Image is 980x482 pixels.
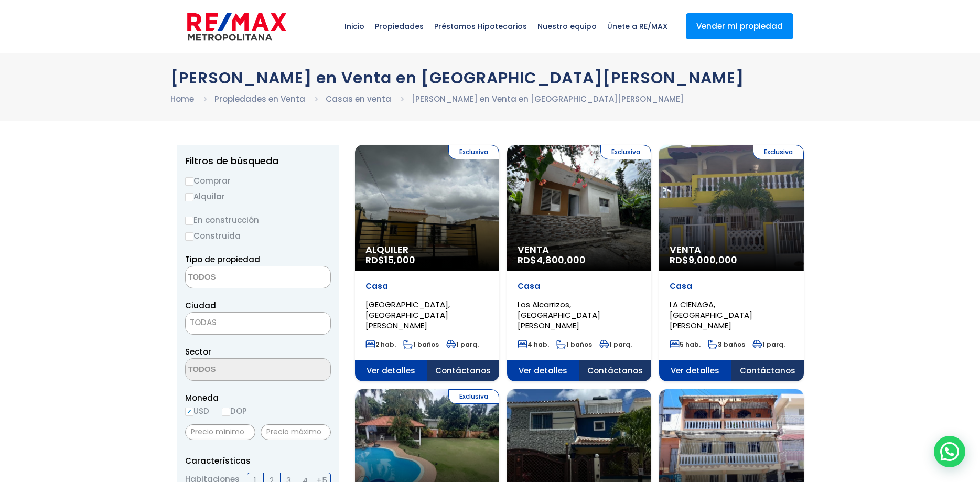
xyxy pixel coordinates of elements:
span: Contáctanos [731,360,804,381]
span: RD$ [365,253,415,266]
span: Contáctanos [579,360,651,381]
span: Inicio [339,10,370,42]
span: [GEOGRAPHIC_DATA], [GEOGRAPHIC_DATA][PERSON_NAME] [365,299,450,331]
input: Precio mínimo [185,424,255,440]
span: Ver detalles [659,360,731,381]
span: Sector [185,346,211,357]
span: Los Alcarrizos, [GEOGRAPHIC_DATA][PERSON_NAME] [518,299,600,331]
input: Construida [185,232,193,241]
span: 1 parq. [752,340,785,349]
input: Alquilar [185,193,193,201]
span: TODAS [185,312,331,335]
span: Moneda [185,391,331,404]
input: USD [185,408,193,416]
span: 1 baños [403,340,439,349]
p: Casa [670,281,793,292]
img: remax-metropolitana-logo [187,11,286,42]
label: Alquilar [185,190,331,203]
span: 3 baños [708,340,745,349]
input: Precio máximo [261,424,331,440]
a: Home [170,93,194,104]
a: Vender mi propiedad [686,13,793,39]
textarea: Search [186,359,287,381]
label: DOP [222,404,247,417]
a: Exclusiva Alquiler RD$15,000 Casa [GEOGRAPHIC_DATA], [GEOGRAPHIC_DATA][PERSON_NAME] 2 hab. 1 baño... [355,145,499,381]
span: 1 baños [556,340,592,349]
a: Exclusiva Venta RD$4,800,000 Casa Los Alcarrizos, [GEOGRAPHIC_DATA][PERSON_NAME] 4 hab. 1 baños 1... [507,145,651,381]
span: 15,000 [384,253,415,266]
h1: [PERSON_NAME] en Venta en [GEOGRAPHIC_DATA][PERSON_NAME] [170,69,810,87]
span: Exclusiva [753,145,804,159]
span: 5 hab. [670,340,701,349]
span: Venta [670,244,793,255]
span: RD$ [518,253,586,266]
label: En construcción [185,213,331,227]
input: DOP [222,408,230,416]
span: 1 parq. [446,340,479,349]
a: Propiedades en Venta [214,93,305,104]
textarea: Search [186,266,287,289]
span: Ver detalles [507,360,579,381]
span: 9,000,000 [688,253,737,266]
span: LA CIENAGA, [GEOGRAPHIC_DATA][PERSON_NAME] [670,299,752,331]
label: Construida [185,229,331,242]
span: 4,800,000 [536,253,586,266]
span: Exclusiva [448,145,499,159]
span: Nuestro equipo [532,10,602,42]
input: En construcción [185,217,193,225]
span: Ciudad [185,300,216,311]
span: Propiedades [370,10,429,42]
span: Venta [518,244,641,255]
a: Casas en venta [326,93,391,104]
span: Contáctanos [427,360,499,381]
input: Comprar [185,177,193,186]
span: Únete a RE/MAX [602,10,673,42]
span: 4 hab. [518,340,549,349]
span: Ver detalles [355,360,427,381]
label: USD [185,404,209,417]
span: Exclusiva [448,389,499,404]
span: TODAS [186,315,330,330]
span: Alquiler [365,244,489,255]
span: Exclusiva [600,145,651,159]
span: Tipo de propiedad [185,254,260,265]
span: 2 hab. [365,340,396,349]
label: Comprar [185,174,331,187]
p: Casa [365,281,489,292]
span: RD$ [670,253,737,266]
a: Exclusiva Venta RD$9,000,000 Casa LA CIENAGA, [GEOGRAPHIC_DATA][PERSON_NAME] 5 hab. 3 baños 1 par... [659,145,803,381]
li: [PERSON_NAME] en Venta en [GEOGRAPHIC_DATA][PERSON_NAME] [412,92,684,105]
h2: Filtros de búsqueda [185,156,331,166]
span: 1 parq. [599,340,632,349]
span: Préstamos Hipotecarios [429,10,532,42]
p: Casa [518,281,641,292]
p: Características [185,454,331,467]
span: TODAS [190,317,217,328]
